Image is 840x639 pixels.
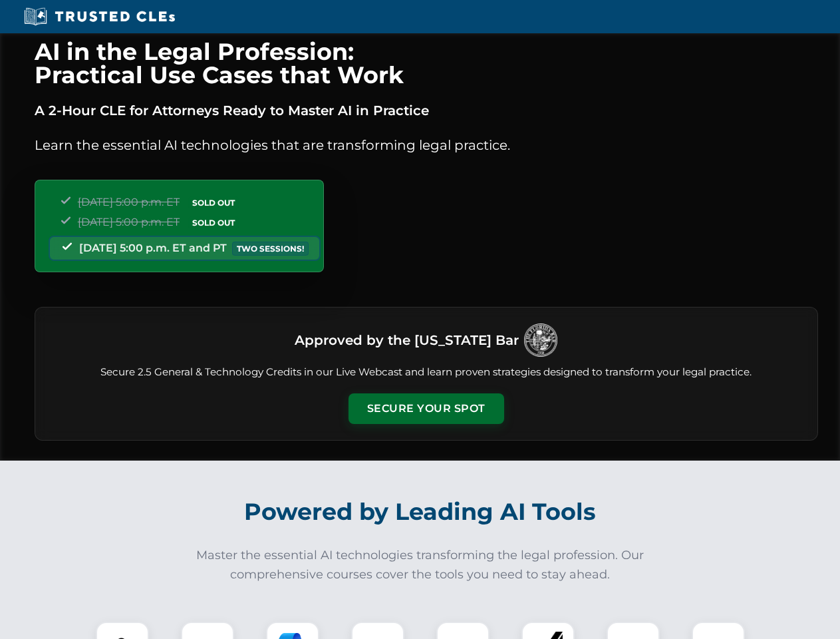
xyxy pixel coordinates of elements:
span: SOLD OUT [188,196,239,210]
h3: Approved by the [US_STATE] Bar [295,328,519,352]
h2: Powered by Leading AI Tools [52,489,789,535]
img: Logo [524,323,557,357]
p: Learn the essential AI technologies that are transforming legal practice. [35,134,818,156]
span: SOLD OUT [188,216,239,230]
img: Trusted CLEs [20,7,179,27]
span: [DATE] 5:00 p.m. ET [78,216,180,228]
p: Master the essential AI technologies transforming the legal profession. Our comprehensive courses... [188,546,653,584]
p: A 2-Hour CLE for Attorneys Ready to Master AI in Practice [35,100,818,121]
button: Secure Your Spot [349,393,504,424]
h1: AI in the Legal Profession: Practical Use Cases that Work [35,40,818,87]
p: Secure 2.5 General & Technology Credits in our Live Webcast and learn proven strategies designed ... [51,365,801,380]
span: [DATE] 5:00 p.m. ET [78,196,180,208]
